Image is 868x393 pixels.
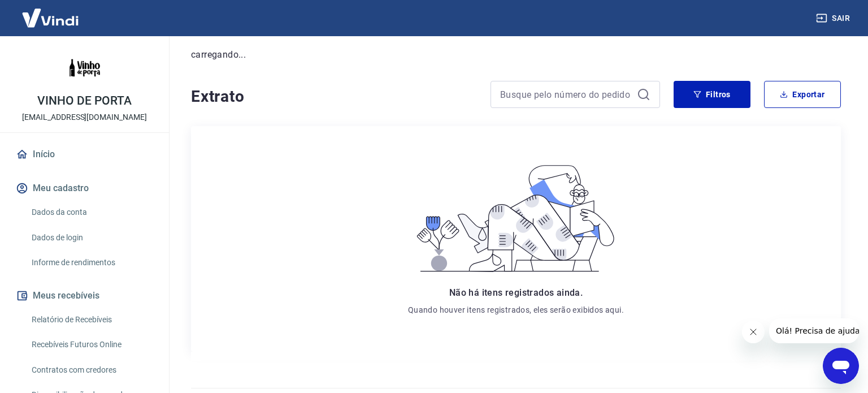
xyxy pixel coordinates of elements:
h4: Extrato [191,85,477,108]
a: Contratos com credores [27,359,155,382]
a: Dados da conta [27,201,155,224]
span: Olá! Precisa de ajuda? [7,8,95,17]
button: Meu cadastro [14,176,155,201]
p: [EMAIL_ADDRESS][DOMAIN_NAME] [22,111,147,123]
p: Quando houver itens registrados, eles serão exibidos aqui. [408,304,624,316]
button: Filtros [674,81,750,108]
a: Recebíveis Futuros Online [27,333,155,356]
a: Início [14,142,155,167]
iframe: Mensagem da empresa [769,318,859,343]
img: Vindi [14,1,87,35]
a: Informe de rendimentos [27,251,155,274]
input: Busque pelo número do pedido [500,86,632,103]
p: VINHO DE PORTA [37,95,131,107]
button: Sair [814,8,854,29]
a: Dados de login [27,226,155,249]
iframe: Botão para abrir a janela de mensagens [823,348,859,384]
iframe: Fechar mensagem [742,321,765,343]
span: Não há itens registrados ainda. [449,287,583,298]
img: 73b9c516-4b8d-422f-8938-4f003ea52926.jpeg [62,45,107,90]
button: Meus recebíveis [14,283,155,308]
p: carregando... [191,48,841,62]
a: Relatório de Recebíveis [27,308,155,331]
button: Exportar [764,81,841,108]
